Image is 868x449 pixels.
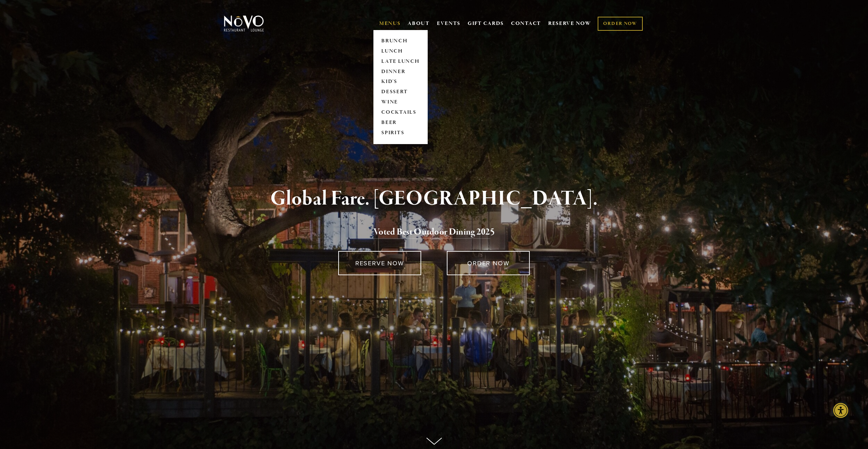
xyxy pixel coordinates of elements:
a: GIFT CARDS [468,17,504,30]
a: Voted Best Outdoor Dining 202 [373,226,490,239]
a: WINE [379,97,422,108]
a: ORDER NOW [598,17,642,31]
img: Novo Restaurant &amp; Lounge [223,15,265,32]
a: DINNER [379,67,422,77]
strong: Global Fare. [GEOGRAPHIC_DATA]. [270,186,598,212]
div: Accessibility Menu [833,403,848,418]
a: BEER [379,118,422,128]
a: KID'S [379,77,422,87]
a: ORDER NOW [447,251,530,275]
a: DESSERT [379,87,422,97]
a: RESERVE NOW [338,251,421,275]
a: SPIRITS [379,128,422,138]
a: CONTACT [511,17,541,30]
a: LUNCH [379,46,422,56]
a: MENUS [379,20,401,27]
a: ABOUT [408,20,430,27]
h2: 5 [235,225,633,239]
a: RESERVE NOW [548,17,591,30]
a: BRUNCH [379,36,422,46]
a: LATE LUNCH [379,56,422,67]
a: EVENTS [437,20,460,27]
a: COCKTAILS [379,108,422,118]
